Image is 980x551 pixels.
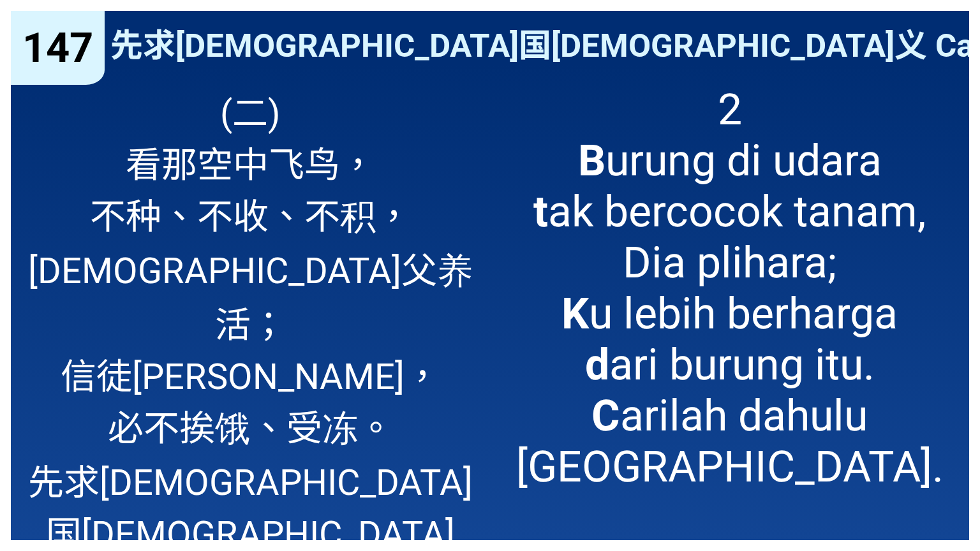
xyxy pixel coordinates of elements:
b: d [585,339,609,390]
b: C [591,390,620,441]
b: t [533,186,548,237]
b: K [561,288,589,339]
b: B [578,135,605,186]
span: 2 urung di udara ak bercocok tanam, Dia plihara; u lebih berharga ari burung itu. arilah dahulu [... [501,84,958,492]
span: 147 [22,24,93,72]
